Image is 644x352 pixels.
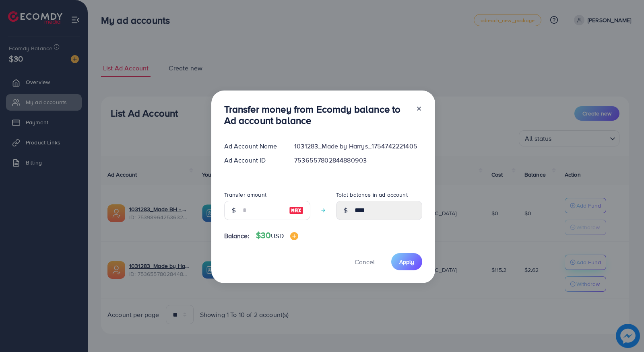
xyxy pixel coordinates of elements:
button: Apply [391,253,422,270]
h3: Transfer money from Ecomdy balance to Ad account balance [224,103,409,127]
span: Balance: [224,231,250,241]
h4: $30 [256,231,298,241]
div: 7536557802844880903 [288,156,428,165]
div: Ad Account ID [218,156,288,165]
img: image [289,206,303,215]
label: Transfer amount [224,191,266,199]
img: image [290,232,298,240]
span: Cancel [355,257,375,266]
label: Total balance in ad account [336,191,408,199]
span: Apply [399,258,414,266]
button: Cancel [345,253,385,270]
div: 1031283_Made by Harrys_1754742221405 [288,142,428,151]
span: USD [271,231,283,240]
div: Ad Account Name [218,142,288,151]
